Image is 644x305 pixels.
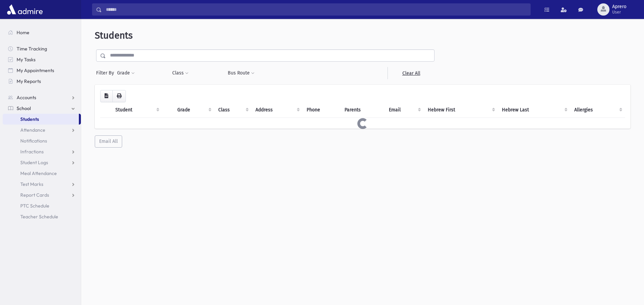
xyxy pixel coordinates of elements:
a: Attendance [3,125,81,135]
a: School [3,103,81,114]
th: Parents [340,102,384,118]
a: My Appointments [3,65,81,76]
span: Test Marks [20,181,43,187]
a: Student Logs [3,157,81,168]
a: Meal Attendance [3,168,81,179]
button: Print [112,90,126,102]
th: Email [385,102,424,118]
span: My Reports [17,78,41,84]
span: Infractions [20,149,44,155]
span: My Appointments [17,67,54,73]
a: Accounts [3,92,81,103]
span: Student Logs [20,159,48,166]
span: Meal Attendance [20,170,57,176]
span: Attendance [20,127,45,133]
th: Grade [173,102,214,118]
button: Grade [117,67,135,79]
span: PTC Schedule [20,203,49,209]
a: My Tasks [3,54,81,65]
th: Student [111,102,162,118]
a: Time Tracking [3,43,81,54]
th: Phone [303,102,341,118]
th: Hebrew Last [498,102,571,118]
a: Infractions [3,146,81,157]
span: Time Tracking [17,46,47,52]
a: Students [3,114,79,125]
span: User [612,9,626,15]
button: CSV [100,90,113,102]
a: Notifications [3,135,81,146]
a: My Reports [3,76,81,87]
th: Hebrew First [424,102,498,118]
a: Test Marks [3,179,81,190]
span: Teacher Schedule [20,214,58,220]
button: Bus Route [227,67,255,79]
a: Home [3,27,81,38]
span: Notifications [20,138,47,144]
span: Report Cards [20,192,49,198]
span: Students [20,116,39,122]
button: Class [172,67,189,79]
span: My Tasks [17,57,36,63]
input: Search [102,3,530,16]
th: Allergies [570,102,625,118]
a: PTC Schedule [3,200,81,211]
span: Students [95,30,133,41]
a: Clear All [387,67,435,79]
span: School [17,105,31,111]
span: Aprero [612,4,626,9]
span: Home [17,29,29,36]
button: Email All [95,135,122,148]
th: Address [251,102,303,118]
th: Class [214,102,251,118]
span: Filter By [96,69,117,77]
img: AdmirePro [5,3,44,16]
span: Accounts [17,94,36,101]
a: Report Cards [3,190,81,200]
a: Teacher Schedule [3,211,81,222]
